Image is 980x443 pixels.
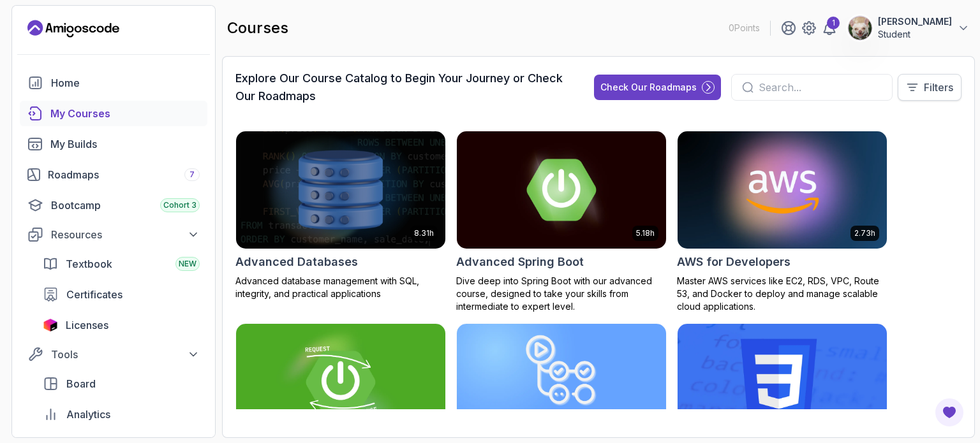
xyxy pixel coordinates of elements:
h2: Advanced Spring Boot [456,253,584,271]
h3: Explore Our Course Catalog to Begin Your Journey or Check Our Roadmaps [235,69,571,105]
p: Master AWS services like EC2, RDS, VPC, Route 53, and Docker to deploy and manage scalable cloud ... [677,275,887,313]
p: Student [878,28,952,41]
a: Landing page [27,18,119,39]
span: Analytics [66,407,110,422]
a: courses [20,101,207,126]
button: Filters [898,74,961,101]
img: AWS for Developers card [678,131,887,249]
a: Advanced Spring Boot card5.18hAdvanced Spring BootDive deep into Spring Boot with our advanced co... [456,131,667,313]
img: user profile image [848,16,872,40]
a: licenses [35,312,207,338]
img: Advanced Spring Boot card [457,131,666,249]
div: My Builds [50,136,200,152]
button: Resources [20,223,207,246]
div: 1 [827,17,840,29]
a: builds [20,131,207,157]
div: Tools [51,347,200,362]
div: Resources [51,227,200,242]
img: Building APIs with Spring Boot card [236,324,445,441]
a: bootcamp [20,192,207,218]
h2: Advanced Databases [235,253,358,271]
a: textbook [35,251,207,277]
a: Advanced Databases card8.31hAdvanced DatabasesAdvanced database management with SQL, integrity, a... [235,131,446,300]
p: Dive deep into Spring Boot with our advanced course, designed to take your skills from intermedia... [456,275,667,313]
button: Tools [20,343,207,366]
h2: courses [227,18,288,38]
div: Bootcamp [51,198,200,213]
input: Search... [759,80,882,95]
div: Check Our Roadmaps [600,81,697,94]
p: 2.73h [854,228,875,238]
a: board [35,371,207,396]
span: Licenses [66,317,108,333]
div: Home [51,75,200,91]
span: Cohort 3 [163,200,197,210]
h2: AWS for Developers [677,253,791,271]
span: Certificates [66,287,122,302]
p: Advanced database management with SQL, integrity, and practical applications [235,275,446,300]
button: Open Feedback Button [934,397,965,428]
a: certificates [35,282,207,307]
span: 7 [189,170,195,180]
p: 0 Points [729,22,760,34]
div: My Courses [50,106,200,121]
a: roadmaps [20,162,207,187]
a: AWS for Developers card2.73hAWS for DevelopersMaster AWS services like EC2, RDS, VPC, Route 53, a... [677,131,887,313]
p: 8.31h [414,228,434,238]
img: Advanced Databases card [236,131,445,249]
a: 1 [822,20,837,36]
p: Filters [924,80,953,95]
span: NEW [179,259,197,269]
img: CSS Essentials card [678,324,887,441]
p: [PERSON_NAME] [878,15,952,28]
a: home [20,70,207,96]
button: user profile image[PERSON_NAME]Student [847,15,970,41]
span: Board [66,376,96,391]
img: jetbrains icon [43,319,58,331]
span: Textbook [66,256,112,272]
a: analytics [35,402,207,427]
p: 5.18h [636,228,655,238]
img: CI/CD with GitHub Actions card [457,324,666,441]
button: Check Our Roadmaps [594,75,721,100]
div: Roadmaps [48,167,200,182]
